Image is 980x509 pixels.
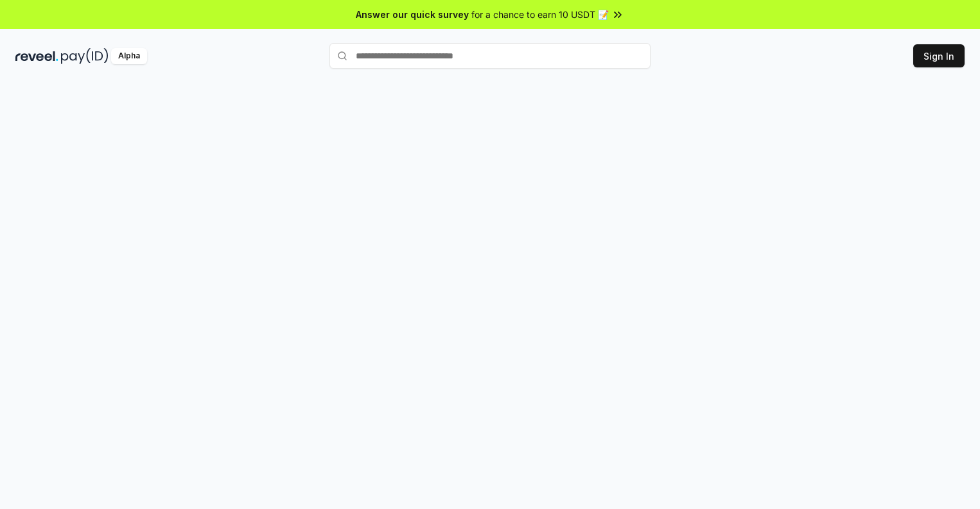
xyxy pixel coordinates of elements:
[471,8,609,21] span: for a chance to earn 10 USDT 📝
[913,44,965,67] button: Sign In
[15,48,58,64] img: reveel_dark
[111,48,147,64] div: Alpha
[61,48,109,64] img: pay_id
[356,8,469,21] span: Answer our quick survey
